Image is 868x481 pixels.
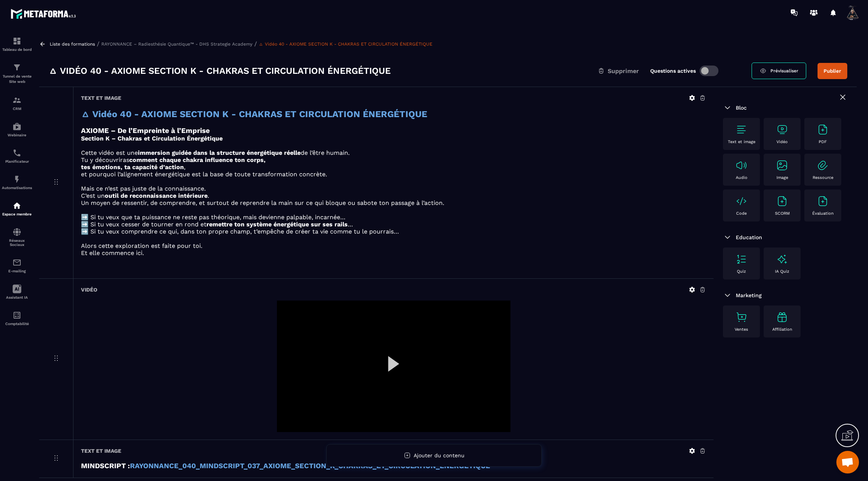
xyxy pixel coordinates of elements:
span: , [184,163,185,171]
span: C’est un [81,192,105,199]
img: automations [12,201,21,210]
span: / [254,40,257,47]
img: email [12,258,21,267]
span: Tu y découvriras [81,156,129,163]
a: 🜂 Vidéo 40 - AXIOME SECTION K - CHAKRAS ET CIRCULATION ÉNERGÉTIQUE [259,41,432,47]
button: Publier [818,63,847,79]
h6: Text et image [81,448,121,454]
img: text-image [776,311,788,323]
img: text-image no-wra [776,124,788,136]
p: Vidéo [776,139,788,144]
img: arrow-down [723,233,732,242]
span: Bloc [736,105,747,111]
p: Ressource [813,175,833,180]
a: accountantaccountantComptabilité [2,305,32,331]
p: Tableau de bord [2,47,32,52]
span: Prévisualiser [770,68,798,73]
a: schedulerschedulerPlanificateur [2,143,32,169]
img: text-image no-wra [817,124,829,136]
span: Marketing [736,292,762,298]
p: Comptabilité [2,322,32,326]
p: Quiz [737,269,746,274]
p: IA Quiz [775,269,789,274]
a: emailemailE-mailing [2,252,32,279]
h6: Text et image [81,95,121,101]
a: Assistant IA [2,279,32,305]
img: arrow-down [723,291,732,300]
img: text-image no-wra [735,159,747,171]
p: CRM [2,107,32,111]
span: et pourquoi l’alignement énergétique est la base de toute transformation concrète. [81,171,327,178]
img: text-image no-wra [776,159,788,171]
strong: AXIOME – De l’Empreinte à l’Emprise [81,127,210,135]
img: automations [12,122,21,131]
p: Automatisations [2,186,32,190]
strong: Section K – Chakras et Circulation Énergétique [81,135,223,142]
p: Ventes [735,327,748,332]
p: E-mailing [2,269,32,273]
img: automations [12,175,21,184]
label: Questions actives [650,68,696,74]
span: … [348,221,353,228]
span: / [97,40,99,47]
a: automationsautomationsWebinaire [2,116,32,143]
span: Et elle commence ici. [81,249,144,257]
span: Education [736,234,762,240]
strong: outil de reconnaissance intérieure [105,192,208,199]
a: automationsautomationsAutomatisations [2,169,32,195]
img: text-image no-wra [735,253,747,265]
p: Planificateur [2,159,32,163]
img: accountant [12,311,21,320]
span: Un moyen de ressentir, de comprendre, et surtout de reprendre la main sur ce qui bloque ou sabote... [81,199,444,206]
img: logo [11,7,78,21]
h6: Vidéo [81,287,97,293]
strong: RAYONNANCE_040_MINDSCRIPT_037_AXIOME_SECTION_K_CHAKRAS_ET_CIRCULATION_ENERGETIQUE [130,462,490,470]
img: text-image no-wra [817,195,829,207]
span: . [208,192,209,199]
p: Audio [736,175,747,180]
p: Assistant IA [2,295,32,299]
strong: remettre ton système énergétique sur ses rails [206,221,348,228]
h3: 🜂 Vidéo 40 - AXIOME SECTION K - CHAKRAS ET CIRCULATION ÉNERGÉTIQUE [49,65,391,77]
a: Liste des formations [50,41,95,47]
a: formationformationTableau de bord [2,31,32,57]
strong: comment chaque chakra influence ton corps, [129,156,266,163]
a: formationformationCRM [2,90,32,116]
p: Webinaire [2,133,32,137]
span: Alors cette exploration est faite pour toi. [81,242,202,249]
p: Espace membre [2,212,32,216]
p: Code [736,211,747,216]
span: Mais ce n’est pas juste de la connaissance. [81,185,206,192]
span: ➡️ Si tu veux que ta puissance ne reste pas théorique, mais devienne palpable, incarnée… [81,214,345,221]
img: text-image no-wra [735,124,747,136]
a: Prévisualiser [752,63,806,79]
img: formation [12,37,21,46]
strong: 🜂 Vidéo 40 - AXIOME SECTION K - CHAKRAS ET CIRCULATION ÉNERGÉTIQUE [81,109,427,119]
img: scheduler [12,148,21,157]
a: automationsautomationsEspace membre [2,195,32,222]
p: SCORM [775,211,790,216]
span: ➡️ Si tu veux comprendre ce qui, dans ton propre champ, t’empêche de créer ta vie comme tu le pou... [81,228,399,235]
strong: immersion guidée dans la structure énergétique réelle [138,149,301,156]
a: social-networksocial-networkRéseaux Sociaux [2,222,32,252]
p: Évaluation [812,211,834,216]
p: Affiliation [772,327,792,332]
img: arrow-down [723,103,732,112]
span: Ajouter du contenu [414,452,465,458]
strong: tes émotions, ta capacité d’action [81,163,184,171]
p: PDF [819,139,827,144]
a: formationformationTunnel de vente Site web [2,57,32,90]
img: text-image no-wra [776,195,788,207]
span: Supprimer [608,67,639,75]
strong: MINDSCRIPT : [81,462,130,470]
p: RAYONNANCE – Radiesthésie Quantique™ - DHS Strategie Academy [101,41,252,47]
span: Cette vidéo est une [81,149,138,156]
p: Image [776,175,788,180]
img: text-image [776,253,788,265]
img: formation [12,96,21,105]
p: Réseaux Sociaux [2,238,32,247]
img: social-network [12,228,21,237]
div: Ouvrir le chat [836,451,859,473]
img: text-image no-wra [735,311,747,323]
